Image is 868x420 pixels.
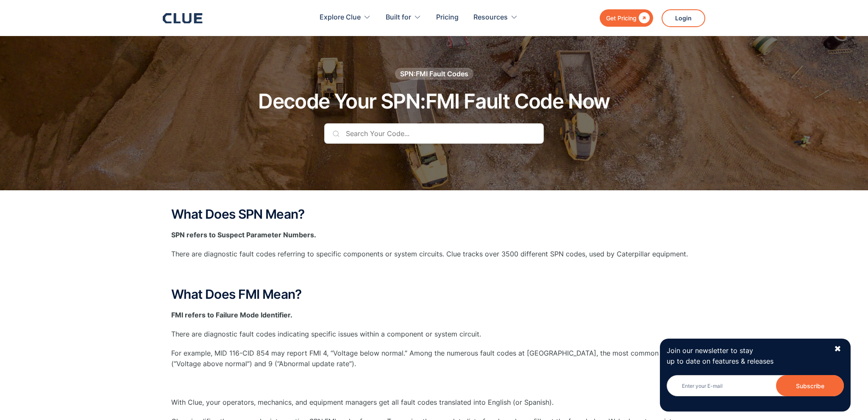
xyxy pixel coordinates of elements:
form: Newsletter [667,375,844,405]
p: For example, MID 116-CID 854 may report FMI 4, “Voltage below normal.” Among the numerous fault c... [171,348,697,369]
p: There are diagnostic fault codes indicating specific issues within a component or system circuit. [171,329,697,339]
div:  [637,13,650,23]
div: Built for [386,4,421,31]
div: Built for [386,4,411,31]
div: Get Pricing [606,13,637,23]
input: Search Your Code... [324,123,544,144]
p: ‍ [171,268,697,279]
h2: What Does SPN Mean? [171,207,697,221]
div: Explore Clue [320,4,361,31]
div: Explore Clue [320,4,371,31]
p: There are diagnostic fault codes referring to specific components or system circuits. Clue tracks... [171,249,697,259]
strong: FMI refers to Failure Mode Identifier. [171,311,292,319]
input: Subscribe [776,375,844,396]
div: Resources [473,4,508,31]
h2: What Does FMI Mean? [171,287,697,301]
div: SPN:FMI Fault Codes [400,69,468,78]
a: Get Pricing [600,9,653,27]
h1: Decode Your SPN:FMI Fault Code Now [258,90,610,113]
a: Login [662,9,705,27]
strong: SPN refers to Suspect Parameter Numbers. [171,231,316,239]
p: ‍ [171,378,697,389]
p: Join our newsletter to stay up to date on features & releases [667,345,826,367]
div: Resources [473,4,518,31]
input: Enter your E-mail [667,375,844,396]
a: Pricing [436,4,459,31]
div: ✖ [834,344,841,354]
p: With Clue, your operators, mechanics, and equipment managers get all fault codes translated into ... [171,397,697,408]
